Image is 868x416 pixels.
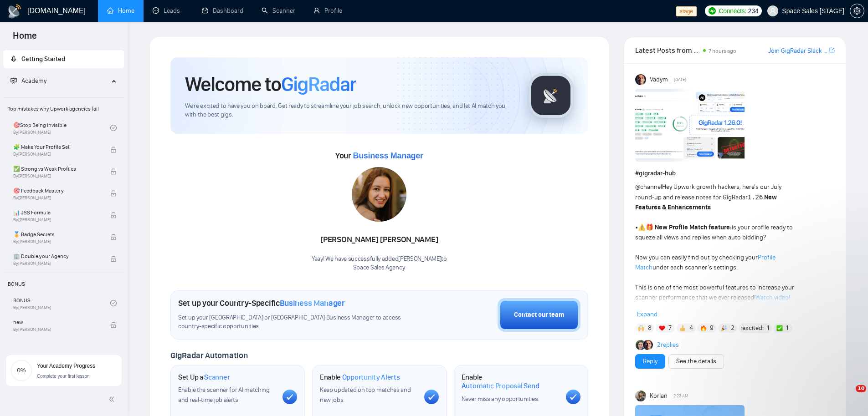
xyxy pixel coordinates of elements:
[776,325,783,331] img: ✅
[700,325,707,331] img: 🔥
[638,325,644,331] img: 🙌
[674,76,686,84] span: [DATE]
[312,232,447,248] div: [PERSON_NAME] [PERSON_NAME]
[3,50,124,68] li: Getting Started
[13,261,101,266] span: By [PERSON_NAME]
[110,212,117,218] span: lock
[110,147,117,153] span: lock
[178,386,270,404] span: Enable the scanner for AI matching and real-time job alerts.
[850,4,864,18] button: setting
[110,256,117,262] span: lock
[185,72,356,96] h1: Welcome to
[13,208,101,217] span: 📊 JSS Formula
[637,310,657,318] span: Expand
[709,48,736,54] span: 7 hours ago
[202,7,243,15] a: dashboardDashboard
[13,217,101,223] span: By [PERSON_NAME]
[13,318,101,327] span: new
[650,75,668,85] span: Vadym
[657,340,679,350] a: 2replies
[13,118,110,138] a: 🎯Stop Being InvisibleBy[PERSON_NAME]
[709,7,716,15] img: upwork-logo.png
[37,374,90,379] span: Complete your first lesson
[850,7,864,15] span: setting
[110,300,117,306] span: check-circle
[829,46,835,55] a: export
[635,45,700,56] span: Latest Posts from the GigRadar Community
[335,151,423,161] span: Your
[353,151,423,160] span: Business Manager
[4,275,123,293] span: BONUS
[281,72,356,96] span: GigRadar
[635,74,646,85] img: Vadym
[7,4,22,19] img: logo
[10,56,17,62] span: rocket
[13,293,110,313] a: BONUSBy[PERSON_NAME]
[748,193,763,201] code: 1.26
[178,298,345,308] h1: Set up your Country-Specific
[643,356,657,366] a: Reply
[13,327,101,332] span: By [PERSON_NAME]
[4,100,123,118] span: Top mistakes why Upwork agencies fail
[689,324,693,333] span: 4
[856,385,866,392] span: 10
[13,152,101,157] span: By [PERSON_NAME]
[185,102,514,119] span: We're excited to have you on board. Get ready to streamline your job search, unlock new opportuni...
[462,373,559,391] h1: Enable
[13,239,101,244] span: By [PERSON_NAME]
[10,77,17,84] span: fund-projection-screen
[13,195,101,201] span: By [PERSON_NAME]
[108,395,118,404] span: double-left
[635,89,745,162] img: F09AC4U7ATU-image.png
[204,373,230,382] span: Scanner
[178,373,230,382] h1: Set Up a
[786,324,788,333] span: 1
[659,325,665,331] img: ❤️
[650,391,668,401] span: Korlan
[721,325,727,331] img: 🎉
[635,391,646,401] img: Korlan
[110,168,117,175] span: lock
[668,324,672,333] span: 7
[313,7,342,15] a: userProfile
[676,6,697,16] span: stage
[768,46,827,56] a: Join GigRadar Slack Community
[107,7,134,15] a: homeHome
[110,125,117,131] span: check-circle
[178,314,420,331] span: Set up your [GEOGRAPHIC_DATA] or [GEOGRAPHIC_DATA] Business Manager to access country-specific op...
[13,186,101,195] span: 🎯 Feedback Mastery
[13,230,101,239] span: 🏅 Badge Secrets
[110,190,117,197] span: lock
[710,324,714,333] span: 9
[767,324,769,333] span: 1
[668,354,724,369] button: See the details
[21,77,46,85] span: Academy
[5,29,44,48] span: Home
[636,340,646,350] img: Alex B
[153,7,184,15] a: messageLeads
[837,385,859,407] iframe: Intercom live chat
[312,255,447,272] div: Yaay! We have successfully added [PERSON_NAME] to
[13,164,101,173] span: ✅ Strong vs Weak Profiles
[646,223,653,231] span: 🎁
[170,350,247,360] span: GigRadar Automation
[320,386,411,404] span: Keep updated on top matches and new jobs.
[10,367,32,373] span: 0%
[342,373,400,382] span: Opportunity Alerts
[673,392,688,400] span: 2:23 AM
[731,324,734,333] span: 2
[676,356,716,366] a: See the details
[262,7,295,15] a: searchScanner
[679,325,686,331] img: 👍
[21,55,65,63] span: Getting Started
[462,395,539,403] span: Never miss any opportunities.
[352,167,406,222] img: 1686860382563-62.jpg
[280,298,345,308] span: Business Manager
[741,323,764,333] span: :excited:
[110,322,117,328] span: lock
[13,252,101,261] span: 🏢 Double your Agency
[850,7,864,15] a: setting
[312,264,447,272] p: Space Sales Agency .
[748,6,758,16] span: 234
[110,234,117,240] span: lock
